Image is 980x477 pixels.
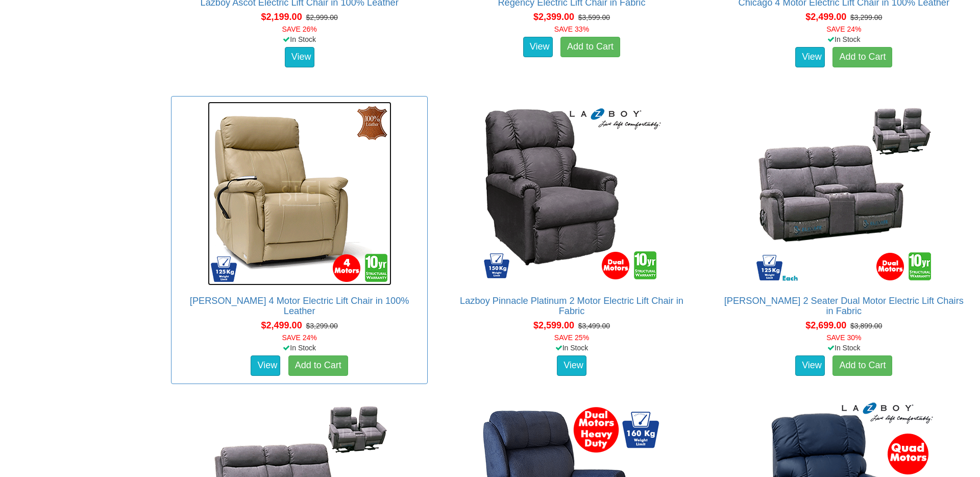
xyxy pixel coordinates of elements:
[523,37,553,57] a: View
[554,333,589,342] font: SAVE 25%
[251,355,280,376] a: View
[826,333,861,342] font: SAVE 30%
[832,47,892,67] a: Add to Cart
[832,355,892,376] a: Add to Cart
[285,47,314,67] a: View
[208,102,391,285] img: Dalton 4 Motor Electric Lift Chair in 100% Leather
[578,322,610,330] del: $3,499.00
[560,37,620,57] a: Add to Cart
[752,102,936,285] img: Dalton 2 Seater Dual Motor Electric Lift Chairs in Fabric
[306,13,337,21] del: $2,999.00
[805,320,846,330] span: $2,699.00
[714,34,974,44] div: In Stock
[169,34,430,44] div: In Stock
[169,343,430,353] div: In Stock
[850,322,882,330] del: $3,899.00
[533,12,574,22] span: $2,399.00
[288,355,348,376] a: Add to Cart
[533,320,574,330] span: $2,599.00
[578,13,610,21] del: $3,599.00
[282,333,317,342] font: SAVE 24%
[480,102,664,285] img: Lazboy Pinnacle Platinum 2 Motor Electric Lift Chair in Fabric
[826,25,861,33] font: SAVE 24%
[306,322,337,330] del: $3,299.00
[795,47,825,67] a: View
[850,13,882,21] del: $3,299.00
[190,296,409,316] a: [PERSON_NAME] 4 Motor Electric Lift Chair in 100% Leather
[460,296,683,316] a: Lazboy Pinnacle Platinum 2 Motor Electric Lift Chair in Fabric
[261,12,302,22] span: $2,199.00
[441,343,702,353] div: In Stock
[261,320,302,330] span: $2,499.00
[714,343,974,353] div: In Stock
[724,296,964,316] a: [PERSON_NAME] 2 Seater Dual Motor Electric Lift Chairs in Fabric
[795,355,825,376] a: View
[282,25,317,33] font: SAVE 26%
[557,355,586,376] a: View
[805,12,846,22] span: $2,499.00
[554,25,589,33] font: SAVE 33%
